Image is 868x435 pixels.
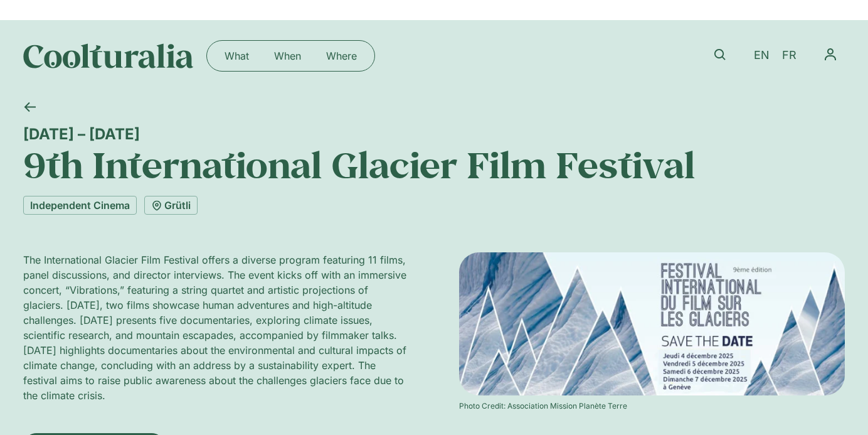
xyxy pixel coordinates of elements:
[144,196,198,215] a: Grütli
[23,143,845,186] h1: 9th International Glacier Film Festival
[212,46,262,66] a: What
[459,400,845,412] div: Photo Credit: Association Mission Planète Terre
[459,252,845,395] img: Coolturalia - Festival International du Film sur les Glaciers, 9ème édition
[212,46,369,66] nav: Menu
[23,252,409,403] p: The International Glacier Film Festival offers a diverse program featuring 11 films, panel discus...
[23,125,845,143] div: [DATE] – [DATE]
[816,40,845,69] nav: Menu
[748,46,776,65] a: EN
[314,46,369,66] a: Where
[782,49,797,62] span: FR
[776,46,803,65] a: FR
[816,40,845,69] button: Menu Toggle
[262,46,314,66] a: When
[754,49,770,62] span: EN
[23,196,137,215] a: Independent Cinema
